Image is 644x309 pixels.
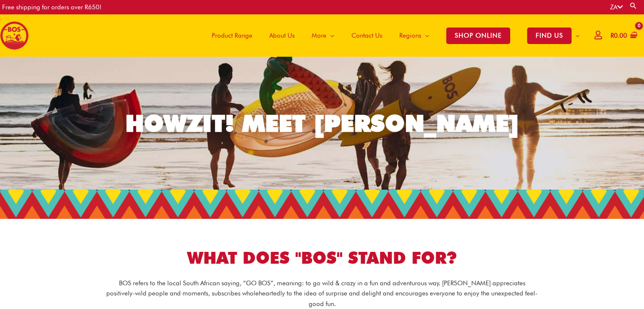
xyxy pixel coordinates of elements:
[610,3,623,11] a: ZA
[343,14,391,57] a: Contact Us
[438,14,519,57] a: SHOP ONLINE
[312,23,326,48] span: More
[197,14,588,57] nav: Site Navigation
[527,28,572,44] span: FIND US
[446,28,510,44] span: SHOP ONLINE
[629,2,638,10] a: Search button
[212,23,252,48] span: Product Range
[125,112,519,135] div: HOWZIT! MEET [PERSON_NAME]
[399,23,421,48] span: Regions
[261,14,303,57] a: About Us
[609,26,638,45] a: View Shopping Cart, empty
[303,14,343,57] a: More
[391,14,438,57] a: Regions
[85,246,559,270] h1: WHAT DOES "BOS" STAND FOR?
[269,23,295,48] span: About Us
[611,32,627,39] bdi: 0.00
[203,14,261,57] a: Product Range
[611,32,614,39] span: R
[351,23,382,48] span: Contact Us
